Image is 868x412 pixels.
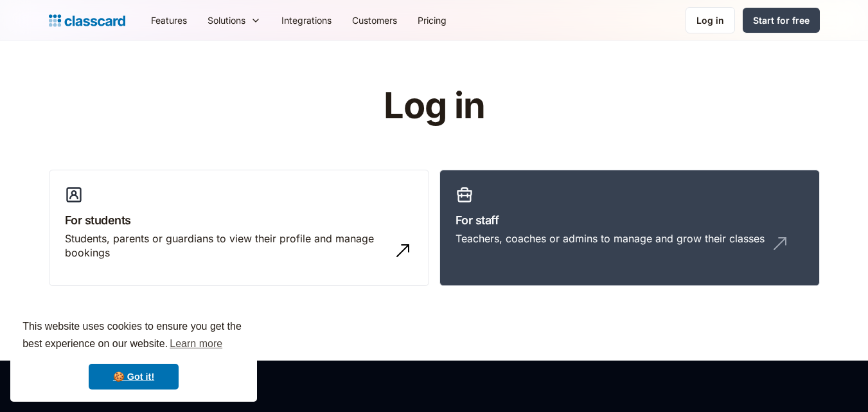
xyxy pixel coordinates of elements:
a: Integrations [271,6,342,35]
h3: For students [65,211,413,229]
a: dismiss cookie message [89,364,179,390]
a: For staffTeachers, coaches or admins to manage and grow their classes [439,170,820,287]
a: Customers [342,6,407,35]
div: Solutions [197,6,271,35]
span: This website uses cookies to ensure you get the best experience on our website. [22,319,245,354]
a: Logo [49,12,125,30]
a: Log in [686,7,735,33]
a: Features [141,6,197,35]
div: Solutions [208,13,245,27]
a: Start for free [743,8,820,33]
div: Start for free [753,13,810,27]
div: cookieconsent [10,307,257,402]
div: Students, parents or guardians to view their profile and manage bookings [65,231,387,260]
a: For studentsStudents, parents or guardians to view their profile and manage bookings [49,170,429,287]
a: Pricing [407,6,457,35]
a: learn more about cookies [168,334,224,354]
h3: For staff [456,211,804,229]
div: Teachers, coaches or admins to manage and grow their classes [456,231,765,246]
div: Log in [696,13,724,27]
h1: Log in [230,86,638,126]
